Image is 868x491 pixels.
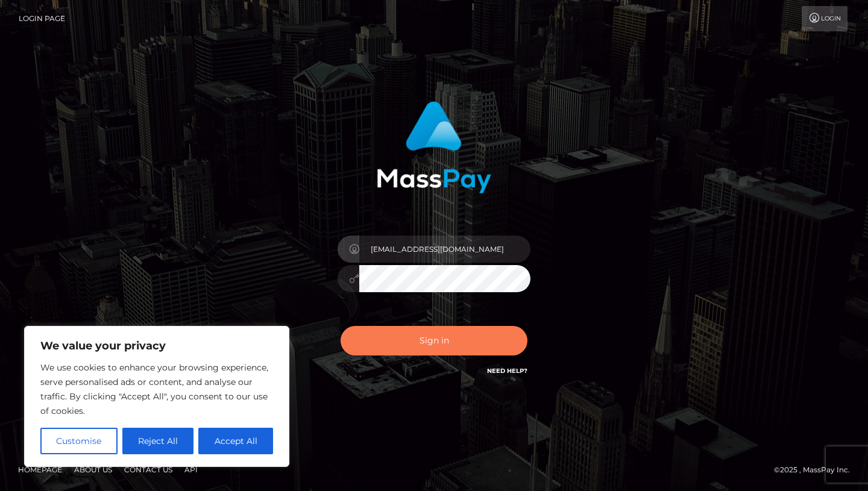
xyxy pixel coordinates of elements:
div: We value your privacy [24,326,289,467]
button: Sign in [341,326,527,355]
input: Username... [359,236,530,263]
div: © 2025 , MassPay Inc. [774,463,859,477]
button: Reject All [122,428,194,454]
a: Login Page [19,6,65,31]
p: We use cookies to enhance your browsing experience, serve personalised ads or content, and analys... [40,360,273,418]
a: API [180,460,203,479]
a: About Us [69,460,117,479]
button: Customise [40,428,118,454]
img: MassPay Login [377,101,491,193]
p: We value your privacy [40,339,273,353]
a: Homepage [13,460,67,479]
a: Contact Us [119,460,177,479]
a: Need Help? [487,367,527,375]
button: Accept All [198,428,273,454]
a: Login [802,6,848,31]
